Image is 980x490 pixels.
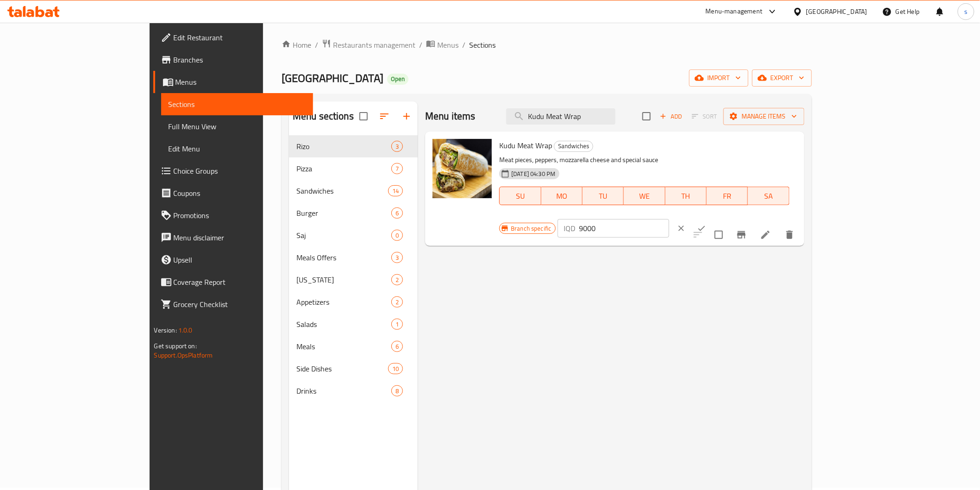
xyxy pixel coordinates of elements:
[174,232,306,243] span: Menu disclaimer
[174,299,306,310] span: Grocery Checklist
[153,160,313,182] a: Choice Groups
[392,231,402,240] span: 0
[293,109,354,123] h2: Menu sections
[760,72,804,84] span: export
[161,115,313,138] a: Full Menu View
[706,6,763,17] div: Menu-management
[296,296,391,308] span: Appetizers
[333,39,415,50] span: Restaurants management
[499,138,552,152] span: Kudu Meat Wrap
[154,324,177,336] span: Version:
[289,157,418,180] div: Pizza7
[388,185,403,196] div: items
[425,109,476,123] h2: Menu items
[391,207,403,219] div: items
[296,141,391,152] span: Rizo
[174,210,306,221] span: Promotions
[541,187,583,205] button: MO
[391,319,403,330] div: items
[391,341,403,352] div: items
[389,364,402,373] span: 10
[161,138,313,160] a: Edit Menu
[392,253,402,262] span: 3
[659,111,684,122] span: Add
[289,313,418,335] div: Salads1
[387,74,408,85] div: Open
[296,207,391,219] span: Burger
[289,358,418,380] div: Side Dishes10
[637,107,656,126] span: Select section
[964,6,967,17] span: s
[354,107,373,126] span: Select all sections
[153,71,313,93] a: Menus
[462,39,465,50] li: /
[296,385,391,396] span: Drinks
[624,187,665,205] button: WE
[507,224,555,233] span: Branch specific
[169,143,306,154] span: Edit Menu
[289,202,418,224] div: Burger6
[296,319,391,330] span: Salads
[709,225,729,245] span: Select to update
[153,26,313,49] a: Edit Restaurant
[391,252,403,263] div: items
[697,72,741,84] span: import
[154,349,213,361] a: Support.OpsPlatform
[289,224,418,246] div: Saj0
[554,141,593,151] span: Sandwiches
[392,142,402,151] span: 3
[282,68,383,88] span: [GEOGRAPHIC_DATA]
[178,324,193,336] span: 1.0.0
[656,109,686,124] button: Add
[169,121,306,132] span: Full Menu View
[666,187,707,205] button: TH
[296,252,391,263] span: Meals Offers
[289,380,418,402] div: Drinks8
[296,274,391,285] span: [US_STATE]
[296,341,391,352] span: Meals
[752,189,785,203] span: SA
[389,187,402,195] span: 14
[296,163,391,174] span: Pizza
[153,271,313,293] a: Coverage Report
[296,363,388,374] span: Side Dishes
[396,105,418,127] button: Add section
[282,39,812,51] nav: breadcrumb
[545,189,579,203] span: MO
[506,108,616,125] input: search
[392,298,402,307] span: 2
[161,93,313,115] a: Sections
[426,39,459,51] a: Menus
[723,108,804,125] button: Manage items
[503,189,537,203] span: SU
[437,39,459,50] span: Menus
[499,154,790,166] p: Meat pieces, peppers, mozzarella cheese and special sauce
[579,219,669,238] input: Please enter price
[499,187,541,205] button: SU
[153,49,313,71] a: Branches
[686,109,723,124] span: Select section first
[392,342,402,351] span: 6
[174,54,306,65] span: Branches
[419,39,422,50] li: /
[289,180,418,202] div: Sandwiches14
[174,32,306,43] span: Edit Restaurant
[392,276,402,284] span: 2
[689,69,748,87] button: import
[387,75,408,83] span: Open
[691,218,712,239] button: ok
[296,230,391,241] span: Saj
[373,105,396,127] span: Sort sections
[748,187,789,205] button: SA
[392,164,402,173] span: 7
[174,254,306,265] span: Upsell
[174,165,306,176] span: Choice Groups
